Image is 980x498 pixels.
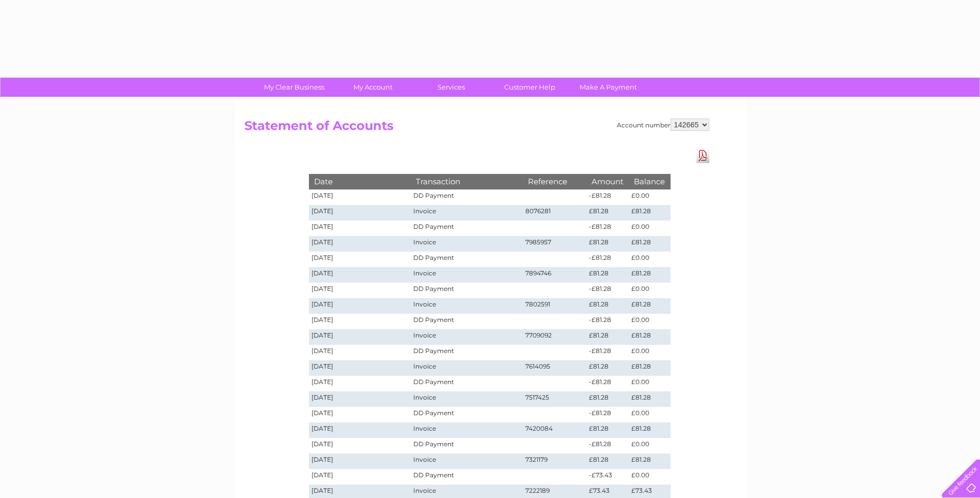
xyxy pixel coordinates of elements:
a: Customer Help [487,78,572,97]
td: £81.28 [586,453,629,469]
a: My Clear Business [252,78,337,97]
td: 7894746 [523,267,587,283]
a: Services [409,78,494,97]
td: -£81.28 [586,189,629,205]
td: £0.00 [629,345,670,360]
td: DD Payment [411,345,522,360]
a: Make A Payment [566,78,651,97]
td: [DATE] [309,221,411,236]
td: -£81.28 [586,221,629,236]
th: Date [309,174,411,189]
td: £81.28 [629,205,670,221]
td: DD Payment [411,438,522,453]
td: [DATE] [309,236,411,252]
td: 7985957 [523,236,587,252]
td: £0.00 [629,469,670,485]
td: [DATE] [309,453,411,469]
td: -£73.43 [586,469,629,485]
td: £0.00 [629,376,670,391]
td: [DATE] [309,376,411,391]
td: DD Payment [411,407,522,422]
td: £81.28 [629,422,670,438]
td: 7321179 [523,453,587,469]
td: Invoice [411,267,522,283]
td: Invoice [411,236,522,252]
td: £81.28 [586,360,629,376]
td: £81.28 [586,205,629,221]
td: £0.00 [629,221,670,236]
td: £81.28 [586,391,629,407]
td: Invoice [411,422,522,438]
h2: Statement of Accounts [244,119,709,138]
td: DD Payment [411,189,522,205]
th: Balance [629,174,670,189]
td: 7614095 [523,360,587,376]
td: DD Payment [411,221,522,236]
td: £0.00 [629,283,670,298]
td: [DATE] [309,422,411,438]
td: £81.28 [629,391,670,407]
td: DD Payment [411,314,522,329]
td: Invoice [411,298,522,314]
td: £81.28 [629,329,670,345]
td: 8076281 [523,205,587,221]
td: [DATE] [309,205,411,221]
th: Reference [523,174,587,189]
td: -£81.28 [586,252,629,267]
td: [DATE] [309,329,411,345]
td: -£81.28 [586,283,629,298]
td: -£81.28 [586,407,629,422]
td: [DATE] [309,360,411,376]
td: DD Payment [411,469,522,485]
td: [DATE] [309,345,411,360]
td: £81.28 [629,360,670,376]
td: £0.00 [629,438,670,453]
td: £81.28 [629,236,670,252]
td: -£81.28 [586,314,629,329]
td: £81.28 [629,298,670,314]
a: Download Pdf [696,148,709,163]
td: £0.00 [629,189,670,205]
td: [DATE] [309,391,411,407]
td: £81.28 [586,422,629,438]
td: [DATE] [309,189,411,205]
td: £81.28 [586,329,629,345]
a: My Account [330,78,415,97]
td: [DATE] [309,283,411,298]
td: Invoice [411,329,522,345]
td: £81.28 [586,298,629,314]
td: [DATE] [309,314,411,329]
td: DD Payment [411,252,522,267]
td: Invoice [411,360,522,376]
td: £81.28 [586,267,629,283]
td: [DATE] [309,267,411,283]
td: 7517425 [523,391,587,407]
td: Invoice [411,205,522,221]
td: [DATE] [309,469,411,485]
td: -£81.28 [586,345,629,360]
td: Invoice [411,453,522,469]
td: £81.28 [629,267,670,283]
td: -£81.28 [586,376,629,391]
td: DD Payment [411,283,522,298]
th: Transaction [411,174,522,189]
td: 7709092 [523,329,587,345]
td: -£81.28 [586,438,629,453]
td: £0.00 [629,314,670,329]
td: 7802591 [523,298,587,314]
td: Invoice [411,391,522,407]
td: 7420084 [523,422,587,438]
td: [DATE] [309,298,411,314]
td: £81.28 [586,236,629,252]
td: [DATE] [309,252,411,267]
td: [DATE] [309,438,411,453]
td: £0.00 [629,407,670,422]
td: [DATE] [309,407,411,422]
td: £0.00 [629,252,670,267]
th: Amount [586,174,629,189]
td: £81.28 [629,453,670,469]
td: DD Payment [411,376,522,391]
div: Account number [617,119,709,131]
